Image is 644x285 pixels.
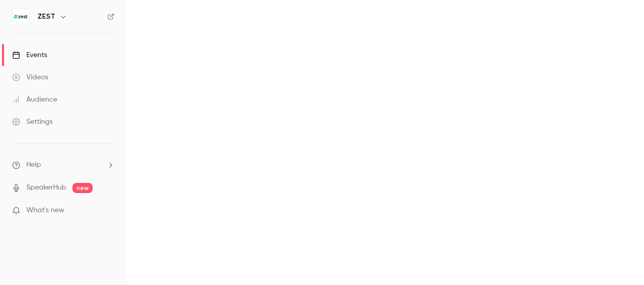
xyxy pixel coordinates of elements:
span: new [72,183,93,193]
div: Audience [12,94,57,105]
a: SpeakerHub [26,182,66,193]
li: help-dropdown-opener [12,160,114,170]
h6: ZEST [37,12,55,22]
div: Videos [12,72,48,82]
div: Settings [12,117,53,127]
span: What's new [26,205,64,216]
span: Help [26,160,41,170]
div: Events [12,50,47,60]
img: ZEST [13,9,29,25]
